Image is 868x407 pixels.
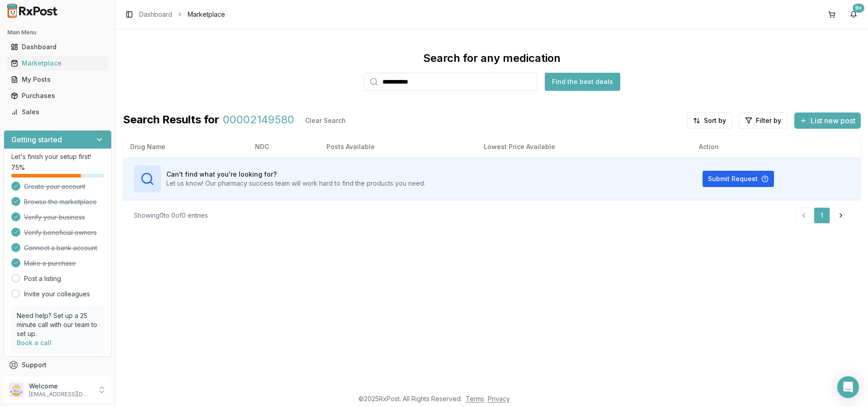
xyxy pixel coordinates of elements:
a: Marketplace [7,55,108,71]
button: List new post [794,112,861,129]
span: Connect a bank account [24,243,97,253]
h3: Can't find what you're looking for? [166,170,425,179]
nav: breadcrumb [139,10,225,19]
div: Open Intercom Messenger [837,376,859,398]
span: Sort by [704,116,726,125]
p: Let's finish your setup first! [11,152,104,161]
span: Filter by [756,116,781,125]
div: Marketplace [11,59,104,68]
button: Purchases [4,89,112,103]
span: Verify beneficial owners [24,228,97,237]
button: Dashboard [4,40,112,54]
button: Clear Search [298,112,353,129]
button: Support [4,357,112,373]
p: Need help? Set up a 25 minute call with our team to set up. [17,311,99,338]
a: Privacy [488,395,510,402]
button: Submit Request [703,171,774,187]
a: 1 [814,207,830,224]
a: My Posts [7,71,108,88]
button: 9+ [846,7,861,22]
button: Marketplace [4,56,112,70]
button: My Posts [4,72,112,87]
th: Action [692,136,861,158]
span: Make a purchase [24,259,76,268]
img: User avatar [9,383,24,397]
div: Sales [11,108,104,117]
button: Sort by [687,112,732,129]
div: 9+ [853,4,864,13]
span: Create your account [24,182,85,191]
th: Posts Available [319,136,476,158]
a: Invite your colleagues [24,290,90,299]
span: Browse the marketplace [24,197,97,206]
div: Dashboard [11,42,104,51]
h3: Getting started [11,134,62,145]
th: Drug Name [123,136,248,158]
th: Lowest Price Available [476,136,692,158]
span: Verify your business [24,213,85,222]
div: Showing 0 to 0 of 0 entries [134,211,208,220]
span: 00002149580 [223,112,294,129]
div: Purchases [11,91,104,100]
span: List new post [811,115,855,126]
p: Let us know! Our pharmacy success team will work hard to find the products you need. [166,179,425,188]
span: 75 % [11,163,25,172]
button: Find the best deals [545,73,620,91]
a: Terms [466,395,484,402]
th: NDC [248,136,319,158]
a: Dashboard [7,39,108,55]
img: RxPost Logo [4,4,61,18]
button: Filter by [739,112,787,129]
a: Dashboard [139,10,172,19]
div: Search for any medication [423,51,561,65]
span: Search Results for [123,112,219,129]
a: Book a call [17,339,52,346]
span: Marketplace [188,10,225,19]
div: My Posts [11,75,104,84]
a: Go to next page [832,207,850,224]
button: Sales [4,105,112,119]
a: List new post [794,117,861,126]
p: Welcome [29,382,92,391]
nav: pagination [796,207,850,224]
a: Sales [7,104,108,120]
a: Post a listing [24,274,61,283]
h2: Main Menu [7,29,108,36]
p: [EMAIL_ADDRESS][DOMAIN_NAME] [29,391,92,398]
a: Purchases [7,88,108,104]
